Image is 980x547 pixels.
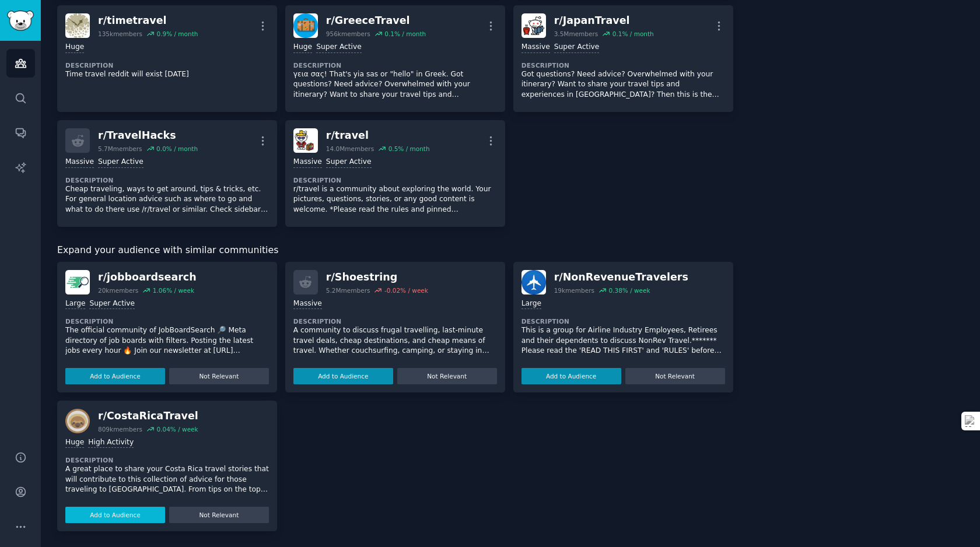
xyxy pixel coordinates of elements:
div: High Activity [88,437,134,448]
div: 0.0 % / month [156,145,198,153]
div: r/ CostaRicaTravel [98,409,198,423]
img: NonRevenueTravelers [521,270,546,294]
div: 0.5 % / month [388,145,430,153]
dt: Description [65,456,269,464]
p: Cheap traveling, ways to get around, tips & tricks, etc. For general location advice such as wher... [65,184,269,215]
button: Add to Audience [293,368,393,384]
dt: Description [521,61,725,69]
div: 0.04 % / week [156,425,198,433]
p: Got questions? Need advice? Overwhelmed with your itinerary? Want to share your travel tips and e... [521,69,725,100]
div: 0.1 % / month [384,30,426,38]
button: Not Relevant [169,507,269,523]
dt: Description [65,176,269,184]
button: Add to Audience [65,368,165,384]
div: -0.02 % / week [384,286,428,294]
p: r/travel is a community about exploring the world. Your pictures, questions, stories, or any good... [293,184,497,215]
div: Super Active [554,42,600,53]
div: r/ travel [326,128,430,143]
button: Add to Audience [65,507,165,523]
dt: Description [293,317,497,325]
div: Massive [65,157,94,168]
div: 14.0M members [326,145,374,153]
a: r/TravelHacks5.7Mmembers0.0% / monthMassiveSuper ActiveDescriptionCheap traveling, ways to get ar... [57,120,277,227]
a: JapanTravelr/JapanTravel3.5Mmembers0.1% / monthMassiveSuper ActiveDescriptionGot questions? Need ... [513,5,733,112]
div: 5.7M members [98,145,142,153]
div: Massive [293,299,322,310]
dt: Description [293,61,497,69]
img: JapanTravel [521,13,546,38]
div: Huge [65,437,84,448]
img: GreeceTravel [293,13,318,38]
img: CostaRicaTravel [65,409,90,433]
dt: Description [521,317,725,325]
div: r/ TravelHacks [98,128,198,143]
a: timetravelr/timetravel135kmembers0.9% / monthHugeDescriptionTime travel reddit will exist [DATE] [57,5,277,112]
div: 5.2M members [326,286,370,294]
button: Not Relevant [397,368,497,384]
div: 956k members [326,30,370,38]
div: Huge [65,42,84,53]
img: travel [293,128,318,153]
p: Time travel reddit will exist [DATE] [65,69,269,80]
div: 1.06 % / week [153,286,194,294]
p: A great place to share your Costa Rica travel stories that will contribute to this collection of ... [65,464,269,495]
div: Super Active [316,42,362,53]
button: Add to Audience [521,368,621,384]
p: γεια σας! That's yia sas or "hello" in Greek. Got questions? Need advice? Overwhelmed with your i... [293,69,497,100]
button: Not Relevant [625,368,725,384]
dt: Description [293,176,497,184]
img: jobboardsearch [65,270,90,294]
p: This is a group for Airline Industry Employees, Retirees and their dependents to discuss NonRev T... [521,325,725,356]
div: Super Active [98,157,143,168]
div: Large [65,299,85,310]
div: 809k members [98,425,142,433]
button: Not Relevant [169,368,269,384]
div: r/ JapanTravel [554,13,654,28]
dt: Description [65,317,269,325]
p: A community to discuss frugal travelling, last-minute travel deals, cheap destinations, and cheap... [293,325,497,356]
img: timetravel [65,13,90,38]
div: 19k members [554,286,594,294]
a: GreeceTravelr/GreeceTravel956kmembers0.1% / monthHugeSuper ActiveDescriptionγεια σας! That's yia ... [285,5,505,112]
div: Huge [293,42,312,53]
div: Massive [521,42,550,53]
div: r/ timetravel [98,13,198,28]
div: r/ Shoestring [326,270,428,285]
div: 0.9 % / month [156,30,198,38]
img: GummySearch logo [7,10,34,31]
div: 0.38 % / week [608,286,650,294]
p: The official community of JobBoardSearch 🔎 Meta directory of job boards with filters. Posting the... [65,325,269,356]
dt: Description [65,61,269,69]
div: Super Active [89,299,135,310]
div: r/ GreeceTravel [326,13,426,28]
div: 0.1 % / month [612,30,654,38]
div: r/ NonRevenueTravelers [554,270,688,285]
div: 20k members [98,286,138,294]
a: travelr/travel14.0Mmembers0.5% / monthMassiveSuper ActiveDescriptionr/travel is a community about... [285,120,505,227]
div: 3.5M members [554,30,598,38]
span: Expand your audience with similar communities [57,243,278,258]
div: 135k members [98,30,142,38]
div: Massive [293,157,322,168]
div: Super Active [326,157,372,168]
div: r/ jobboardsearch [98,270,197,285]
div: Large [521,299,541,310]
